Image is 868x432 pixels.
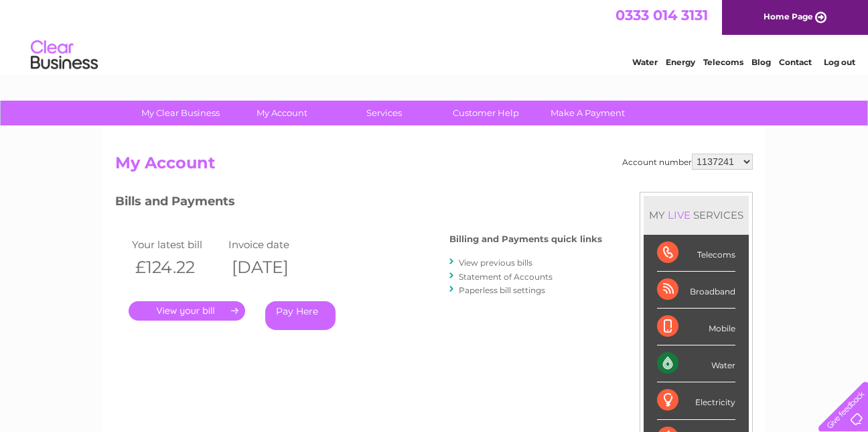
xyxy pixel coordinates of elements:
a: Statement of Accounts [459,272,553,282]
a: Contact [779,57,812,67]
div: Electricity [657,382,735,419]
a: Blog [751,57,771,67]
a: . [129,301,245,321]
div: LIVE [665,209,693,221]
td: Invoice date [225,235,321,254]
img: logo.png [30,35,98,76]
td: Your latest bill [129,235,225,254]
a: Energy [666,57,695,67]
div: MY SERVICES [644,196,749,234]
div: Water [657,345,735,382]
a: Paperless bill settings [459,285,545,295]
div: Clear Business is a trading name of Verastar Limited (registered in [GEOGRAPHIC_DATA] No. 3667643... [119,7,751,65]
a: My Clear Business [125,101,236,125]
a: Services [329,101,439,125]
div: Telecoms [657,235,735,272]
a: Log out [824,57,855,67]
div: Mobile [657,309,735,345]
a: Water [632,57,658,67]
a: 0333 014 3131 [616,7,708,23]
a: Telecoms [703,57,743,67]
a: Pay Here [265,301,336,330]
a: Make A Payment [532,101,643,125]
div: Account number [622,154,753,170]
h3: Bills and Payments [115,192,602,215]
th: £124.22 [129,254,225,281]
a: View previous bills [459,258,532,268]
th: [DATE] [225,254,321,281]
h2: My Account [115,154,753,179]
h4: Billing and Payments quick links [449,234,602,244]
a: Customer Help [431,101,541,125]
div: Broadband [657,272,735,309]
a: My Account [227,101,338,125]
